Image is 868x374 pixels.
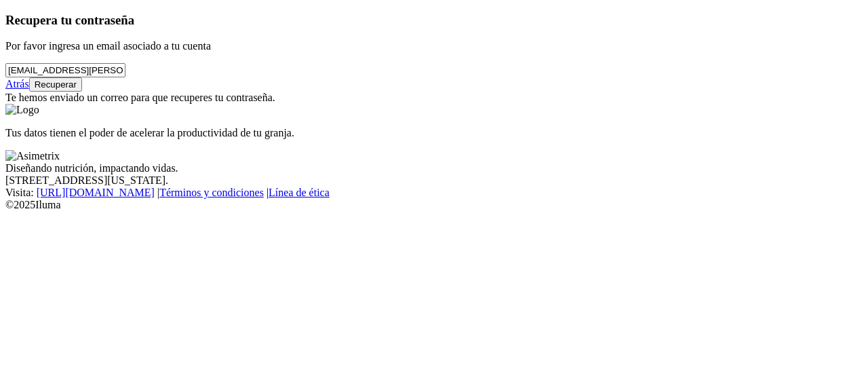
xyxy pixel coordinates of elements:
img: Asimetrix [5,150,60,162]
img: Logo [5,104,39,116]
a: Atrás [5,78,29,90]
div: Visita : | | [5,187,863,199]
a: [URL][DOMAIN_NAME] [37,187,155,198]
input: Tu correo [5,63,125,77]
a: Términos y condiciones [159,187,264,198]
p: Tus datos tienen el poder de acelerar la productividad de tu granja. [5,127,863,139]
div: [STREET_ADDRESS][US_STATE]. [5,174,863,187]
div: Diseñando nutrición, impactando vidas. [5,162,863,174]
button: Recuperar [29,77,82,92]
h3: Recupera tu contraseña [5,13,863,28]
div: Te hemos enviado un correo para que recuperes tu contraseña. [5,92,863,104]
a: Línea de ética [269,187,330,198]
p: Por favor ingresa un email asociado a tu cuenta [5,40,863,52]
div: © 2025 Iluma [5,199,863,211]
